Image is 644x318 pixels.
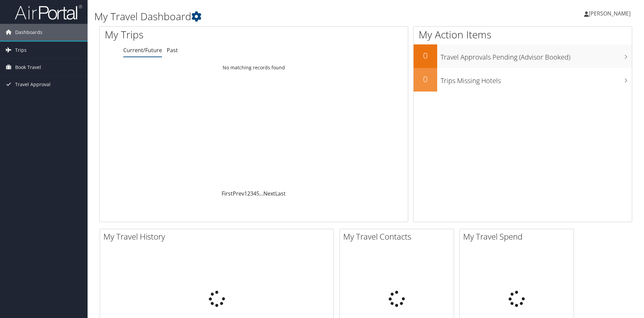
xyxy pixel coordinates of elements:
[233,190,244,197] a: Prev
[275,190,286,197] a: Last
[584,3,637,24] a: [PERSON_NAME]
[15,24,42,41] span: Dashboards
[414,28,632,42] h1: My Action Items
[414,50,437,61] h2: 0
[244,190,247,197] a: 1
[100,62,408,74] td: No matching records found
[256,190,259,197] a: 5
[94,9,456,24] h1: My Travel Dashboard
[414,73,437,85] h2: 0
[414,44,632,68] a: 0Travel Approvals Pending (Advisor Booked)
[441,73,632,85] h3: Trips Missing Hotels
[105,28,275,42] h1: My Trips
[247,190,250,197] a: 2
[222,190,233,197] a: First
[15,4,82,20] img: airportal-logo.png
[589,10,631,17] span: [PERSON_NAME]
[463,231,574,242] h2: My Travel Spend
[253,190,256,197] a: 4
[103,231,333,242] h2: My Travel History
[343,231,454,242] h2: My Travel Contacts
[15,76,51,93] span: Travel Approval
[167,46,178,54] a: Past
[259,190,263,197] span: …
[15,59,41,76] span: Book Travel
[15,42,27,59] span: Trips
[263,190,275,197] a: Next
[123,46,162,54] a: Current/Future
[414,68,632,92] a: 0Trips Missing Hotels
[250,190,253,197] a: 3
[441,49,632,62] h3: Travel Approvals Pending (Advisor Booked)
